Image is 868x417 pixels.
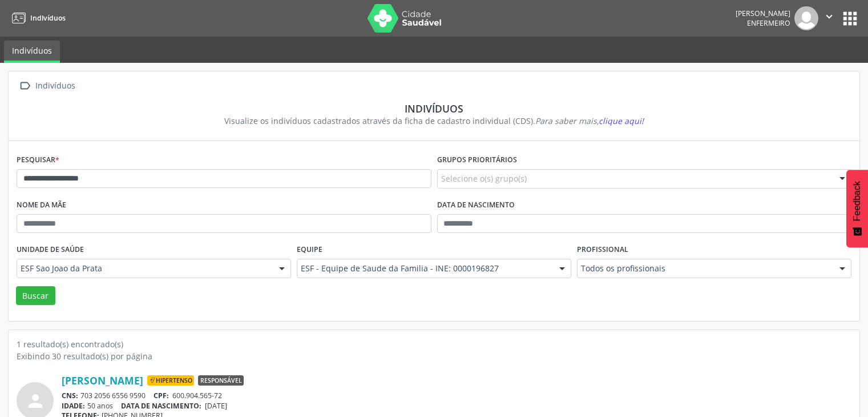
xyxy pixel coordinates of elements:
[8,9,66,27] a: Indivíduos
[581,263,828,274] span: Todos os profissionais
[577,241,628,259] label: Profissional
[840,9,860,29] button: apps
[794,6,818,30] img: img
[62,401,85,411] span: IDADE:
[17,350,851,362] div: Exibindo 30 resultado(s) por página
[17,151,59,169] label: Pesquisar
[172,391,222,400] span: 600.904.565-72
[437,151,517,169] label: Grupos prioritários
[17,338,851,350] div: 1 resultado(s) encontrado(s)
[16,286,55,306] button: Buscar
[25,102,843,115] div: Indivíduos
[17,197,66,214] label: Nome da mãe
[121,401,201,411] span: DATA DE NASCIMENTO:
[205,401,227,411] span: [DATE]
[17,78,77,94] a:  Indivíduos
[823,10,835,23] i: 
[198,375,244,386] span: Responsável
[736,9,790,18] div: [PERSON_NAME]
[818,6,840,30] button: 
[17,241,84,259] label: Unidade de saúde
[297,241,322,259] label: Equipe
[846,170,868,247] button: Feedback - Mostrar pesquisa
[535,115,644,126] i: Para saber mais,
[30,13,66,23] span: Indivíduos
[437,197,515,214] label: Data de nascimento
[21,263,268,274] span: ESF Sao Joao da Prata
[154,391,169,400] span: CPF:
[25,115,843,127] div: Visualize os indivíduos cadastrados através da ficha de cadastro individual (CDS).
[852,181,862,221] span: Feedback
[62,401,851,411] div: 50 anos
[147,375,194,386] span: Hipertenso
[441,173,527,185] span: Selecione o(s) grupo(s)
[17,78,33,94] i: 
[301,263,548,274] span: ESF - Equipe de Saude da Familia - INE: 0000196827
[747,18,790,28] span: Enfermeiro
[62,374,143,387] a: [PERSON_NAME]
[4,41,60,63] a: Indivíduos
[62,391,851,400] div: 703 2056 6556 9590
[33,78,77,94] div: Indivíduos
[62,391,78,400] span: CNS:
[599,115,644,126] span: clique aqui!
